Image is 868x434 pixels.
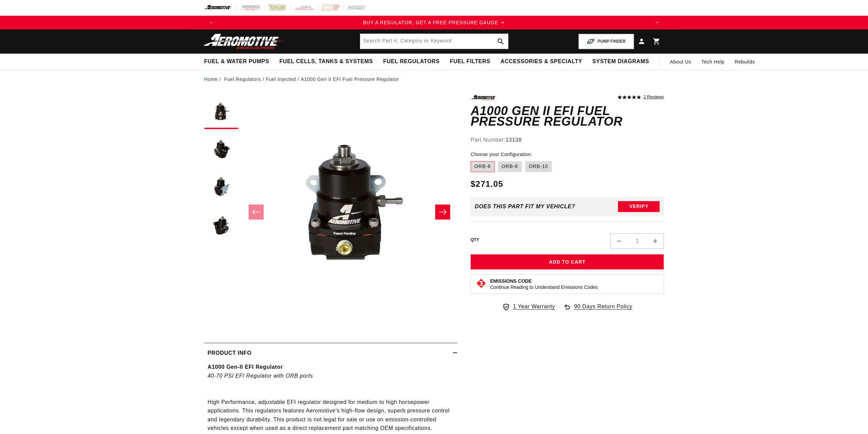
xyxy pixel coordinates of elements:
button: Emissions CodeContinue Reading to Understand Emissions Codes [490,278,598,290]
a: Home [204,75,218,83]
summary: Fuel Cells, Tanks & Systems [274,54,378,70]
span: System Diagrams [592,58,649,65]
div: Announcement [218,19,650,26]
h2: Product Info [208,349,252,358]
button: Load image 3 in gallery view [204,170,238,204]
span: Fuel & Water Pumps [204,58,269,65]
button: search button [493,34,508,49]
label: ORB-6 [471,161,495,172]
media-gallery: Gallery Viewer [204,95,457,329]
button: PUMP FINDER [578,34,634,49]
label: QTY [471,237,480,243]
span: Rebuilds [735,58,755,66]
input: Search by Part Number, Category or Keyword [360,34,508,49]
summary: System Diagrams [587,54,654,70]
span: 90 Days Return Policy [574,302,632,318]
li: Fuel Regulators [224,75,266,83]
span: Accessories & Specialty [501,58,582,65]
summary: Accessories & Specialty [496,54,587,70]
span: 1 Year Warranty [513,302,555,311]
summary: Fuel Filters [445,54,496,70]
button: Load image 4 in gallery view [204,208,238,242]
strong: Emissions Code [490,278,532,284]
div: Part Number: [471,136,664,144]
button: Translation missing: en.sections.announcements.previous_announcement [204,16,218,29]
span: BUY A REGULATOR, GET A FREE PRESSURE GAUGE [363,20,498,25]
legend: Choose your Configuration: [471,151,533,158]
span: $271.05 [471,178,503,190]
button: Load image 1 in gallery view [204,95,238,129]
a: 2 reviews [644,95,664,100]
div: Does This part fit My vehicle? [475,204,575,210]
strong: 13138 [505,137,522,143]
summary: Tech Help [696,54,730,70]
button: Add to Cart [471,254,664,270]
span: Fuel Regulators [383,58,439,65]
em: 40-70 PSI EFI Regulator with ORB ports [208,373,313,379]
span: Fuel Filters [450,58,490,65]
div: 1 of 4 [218,19,650,26]
span: Tech Help [702,58,725,66]
button: Slide left [249,205,264,220]
button: Load image 2 in gallery view [204,132,238,167]
a: BUY A REGULATOR, GET A FREE PRESSURE GAUGE [218,19,650,26]
button: Slide right [435,205,450,220]
slideshow-component: Translation missing: en.sections.announcements.announcement_bar [187,16,681,29]
summary: Product Info [204,343,457,363]
a: About Us [665,54,696,70]
span: About Us [670,59,691,65]
label: ORB-10 [525,161,552,172]
span: Fuel Cells, Tanks & Systems [279,58,373,65]
p: Continue Reading to Understand Emissions Codes [490,284,598,290]
nav: breadcrumbs [204,75,664,83]
button: Verify [618,201,660,212]
img: Aeromotive [202,33,287,50]
h1: A1000 Gen II EFI Fuel Pressure Regulator [471,106,664,127]
summary: Fuel Regulators [378,54,444,70]
strong: A1000 Gen-II EFI Regulator [208,364,283,370]
a: 1 Year Warranty [502,302,555,311]
a: 90 Days Return Policy [563,302,632,318]
label: ORB-8 [498,161,522,172]
li: Fuel Injected [266,75,301,83]
summary: Fuel & Water Pumps [199,54,275,70]
img: Emissions code [476,278,487,289]
button: Translation missing: en.sections.announcements.next_announcement [650,16,664,29]
summary: Rebuilds [730,54,760,70]
li: A1000 Gen II EFI Fuel Pressure Regulator [301,75,399,83]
